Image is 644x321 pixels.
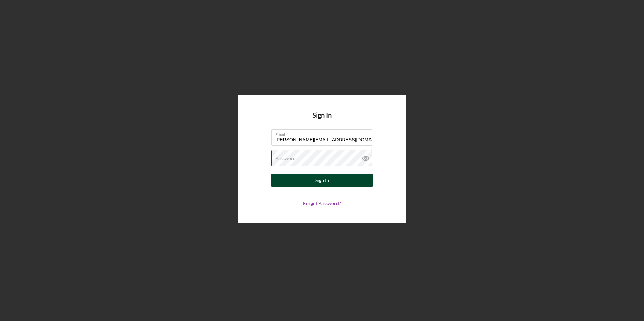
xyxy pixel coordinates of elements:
label: Email [275,130,372,137]
h4: Sign In [312,111,332,129]
button: Sign In [271,174,373,187]
a: Forgot Password? [303,200,341,206]
div: Sign In [315,174,329,187]
label: Password [275,156,296,161]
